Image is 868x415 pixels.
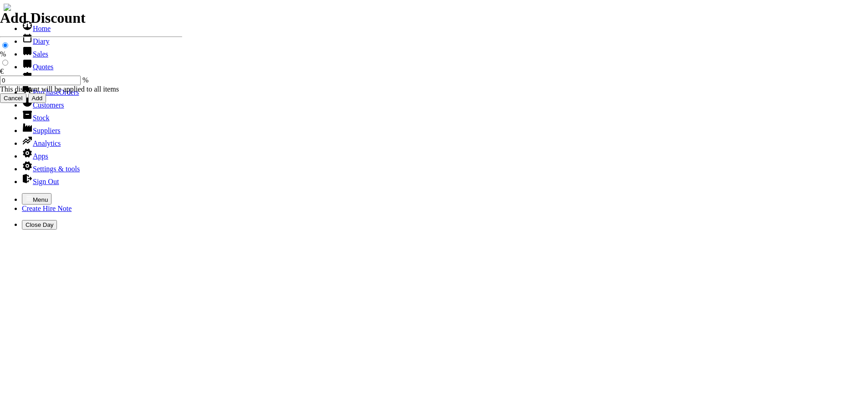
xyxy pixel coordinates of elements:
input: € [2,60,8,66]
a: Sign Out [22,178,59,185]
input: % [2,42,8,48]
button: Menu [22,193,51,205]
a: Suppliers [22,127,60,134]
li: Suppliers [22,122,864,135]
a: Customers [22,101,64,109]
input: Add [28,93,46,103]
a: Analytics [22,139,61,147]
span: % [82,76,88,84]
a: Stock [22,114,49,122]
li: Sales [22,46,864,58]
li: Stock [22,109,864,122]
li: Hire Notes [22,71,864,84]
button: Close Day [22,220,57,230]
a: Apps [22,152,48,160]
a: Create Hire Note [22,205,72,212]
a: Settings & tools [22,165,80,173]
